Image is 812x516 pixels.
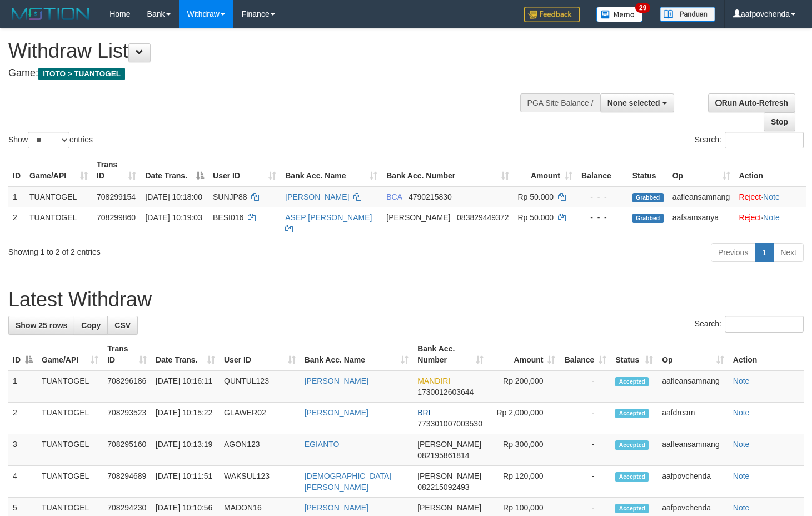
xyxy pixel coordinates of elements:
div: Showing 1 to 2 of 2 entries [8,242,330,257]
td: Rp 2,000,000 [488,403,560,434]
a: Stop [764,112,795,131]
span: Rp 50.000 [518,213,554,222]
td: - [560,370,611,403]
td: aafsamsanya [668,207,735,239]
span: Grabbed [632,214,664,223]
td: GLAWER02 [220,403,300,434]
div: - - - [581,191,624,202]
td: aafleansamnang [657,370,729,403]
span: MANDIRI [417,376,450,385]
img: panduan.png [660,7,715,22]
span: 708299860 [97,213,136,222]
img: MOTION_logo.png [8,6,93,22]
a: Note [733,503,750,512]
td: TUANTOGEL [37,403,103,434]
span: Accepted [615,409,649,418]
button: None selected [600,93,674,112]
td: WAKSUL123 [220,466,300,498]
td: QUNTUL123 [220,370,300,403]
td: 3 [8,434,37,466]
td: aafdream [657,403,729,434]
th: Trans ID: activate to sort column ascending [103,339,151,370]
span: Grabbed [632,193,664,202]
td: 1 [8,370,37,403]
th: Date Trans.: activate to sort column ascending [151,339,220,370]
span: Accepted [615,504,649,513]
th: ID: activate to sort column descending [8,339,37,370]
th: Amount: activate to sort column ascending [514,155,577,186]
a: Run Auto-Refresh [708,93,795,112]
a: Previous [711,243,755,262]
a: Show 25 rows [8,316,74,335]
td: 708294689 [103,466,151,498]
td: · [735,186,806,207]
td: [DATE] 10:11:51 [151,466,220,498]
div: PGA Site Balance / [520,93,600,112]
th: Op: activate to sort column ascending [668,155,735,186]
div: - - - [581,212,624,223]
span: Copy 082195861814 to clipboard [417,451,469,460]
span: Accepted [615,377,649,386]
th: Bank Acc. Name: activate to sort column ascending [281,155,382,186]
td: aafpovchenda [657,466,729,498]
a: Note [733,472,750,480]
td: 708295160 [103,434,151,466]
th: Date Trans.: activate to sort column descending [141,155,208,186]
td: 2 [8,403,37,434]
span: Copy 1730012603644 to clipboard [417,388,474,396]
td: TUANTOGEL [25,186,92,207]
span: Rp 50.000 [518,192,554,201]
a: Note [733,440,750,449]
span: Copy 773301007003530 to clipboard [417,419,482,428]
span: Copy 083829449372 to clipboard [457,213,509,222]
th: ID [8,155,25,186]
span: Show 25 rows [16,321,67,330]
td: 1 [8,186,25,207]
a: CSV [107,316,138,335]
span: BESI016 [213,213,243,222]
td: Rp 120,000 [488,466,560,498]
img: Button%20Memo.svg [596,7,643,22]
td: · [735,207,806,239]
span: 708299154 [97,192,136,201]
span: BCA [386,192,402,201]
td: [DATE] 10:16:11 [151,370,220,403]
th: Op: activate to sort column ascending [657,339,729,370]
label: Search: [695,316,804,333]
span: Accepted [615,440,649,450]
a: EGIANTO [305,440,340,449]
a: [DEMOGRAPHIC_DATA][PERSON_NAME] [305,472,392,492]
input: Search: [725,132,804,148]
th: Game/API: activate to sort column ascending [37,339,103,370]
span: [PERSON_NAME] [417,472,481,480]
span: [PERSON_NAME] [417,440,481,449]
td: 4 [8,466,37,498]
span: [DATE] 10:18:00 [145,192,202,201]
a: Reject [739,192,761,201]
span: Accepted [615,472,649,482]
td: 708296186 [103,370,151,403]
label: Show entries [8,132,93,148]
span: ITOTO > TUANTOGEL [38,68,125,80]
a: Note [733,408,750,417]
span: None selected [607,98,660,107]
td: - [560,434,611,466]
input: Search: [725,316,804,333]
th: Status: activate to sort column ascending [611,339,657,370]
a: Note [763,192,780,201]
a: [PERSON_NAME] [305,376,368,385]
td: 2 [8,207,25,239]
td: 708293523 [103,403,151,434]
h4: Game: [8,68,530,79]
td: aafleansamnang [657,434,729,466]
th: Bank Acc. Number: activate to sort column ascending [413,339,488,370]
a: [PERSON_NAME] [285,192,349,201]
th: User ID: activate to sort column ascending [220,339,300,370]
td: Rp 300,000 [488,434,560,466]
img: Feedback.jpg [524,7,580,22]
td: - [560,466,611,498]
a: Next [773,243,804,262]
th: Trans ID: activate to sort column ascending [92,155,141,186]
h1: Withdraw List [8,40,530,62]
th: Balance: activate to sort column ascending [560,339,611,370]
